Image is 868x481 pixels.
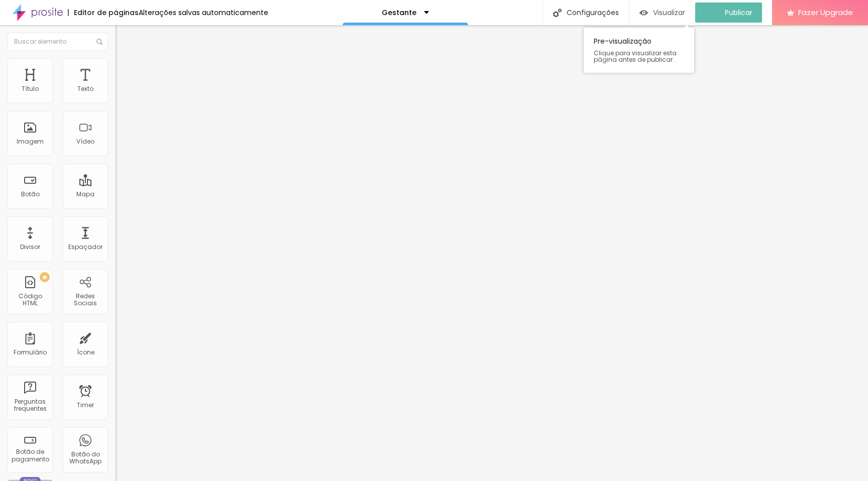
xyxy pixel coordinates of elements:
div: Divisor [20,244,40,251]
button: Visualizar [629,3,695,23]
span: Fazer Upgrade [798,8,853,17]
img: view-1.svg [639,9,648,17]
div: Timer [77,402,94,409]
div: Título [22,85,39,92]
span: Publicar [725,9,752,17]
div: Pre-visualização [584,28,694,73]
div: Vídeo [76,138,94,145]
div: Alterações salvas automaticamente [139,9,268,16]
div: Botão de pagamento [10,448,50,463]
span: Visualizar [653,9,685,17]
div: Botão do WhatsApp [65,451,105,465]
div: Mapa [76,191,94,198]
div: Formulário [14,349,47,356]
div: Redes Sociais [65,293,105,307]
div: Botão [21,191,40,198]
p: Gestante [382,9,416,16]
div: Imagem [17,138,44,145]
iframe: Editor [116,25,868,481]
input: Buscar elemento [8,33,108,51]
div: Espaçador [68,244,102,251]
div: Ícone [77,349,94,356]
span: Clique para visualizar esta página antes de publicar. [594,50,684,63]
img: Icone [96,39,102,45]
button: Publicar [695,3,762,23]
div: Texto [77,85,93,92]
div: Código HTML [10,293,50,307]
div: Perguntas frequentes [10,398,50,413]
img: Icone [553,9,562,17]
div: Editor de páginas [68,9,139,16]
